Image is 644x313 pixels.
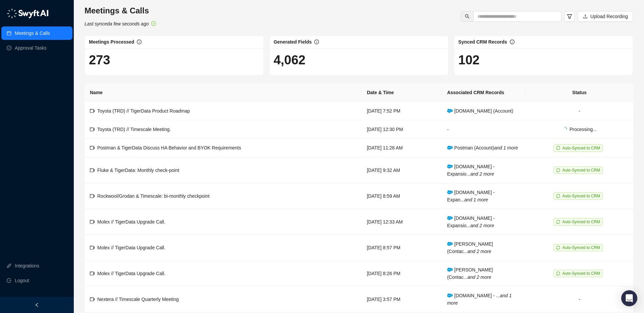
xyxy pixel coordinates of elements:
span: loading [561,126,568,133]
span: Molex // TigerData Upgrade Call. [97,219,165,225]
i: and 2 more [468,274,491,280]
span: video-camera [90,194,95,198]
h1: 102 [458,52,629,68]
span: Meetings Processed [89,39,134,45]
span: [DOMAIN_NAME] - Expansio... [447,215,495,228]
td: [DATE] 9:32 AM [362,158,442,183]
span: sync [556,246,560,250]
td: [DATE] 11:28 AM [362,139,442,158]
span: Upload Recording [590,13,628,20]
span: Generated Fields [274,39,312,45]
i: and 2 more [470,171,494,177]
td: - [526,102,633,120]
span: sync [556,271,560,275]
span: Molex // TigerData Upgrade Call. [97,245,165,250]
th: Date & Time [362,83,442,102]
h1: 273 [89,52,260,68]
span: Toyota (TRD) // Timescale Meeting. [97,127,171,132]
span: info-circle [510,40,515,44]
span: [DOMAIN_NAME] - Expan... [447,190,495,202]
span: logout [7,278,11,283]
button: Upload Recording [578,11,633,22]
span: Auto-Synced to CRM [562,194,600,198]
span: [DOMAIN_NAME] - Expansio... [447,164,495,177]
span: Auto-Synced to CRM [562,271,600,276]
span: Auto-Synced to CRM [562,220,600,224]
td: [DATE] 8:59 AM [362,183,442,209]
span: Fluke & TigerData: Monthly check-point [97,168,179,173]
h1: 4,062 [274,52,444,68]
td: - [442,120,526,139]
i: and 2 more [470,223,494,228]
td: [DATE] 3:57 PM [362,287,442,312]
span: Synced CRM Records [458,39,507,45]
span: Rockwool/Grodan & Timescale: bi-monthly checkpoint [97,193,210,199]
span: [DOMAIN_NAME] (Account) [447,108,513,114]
span: video-camera [90,127,95,132]
span: Postman (Account) [447,145,518,150]
th: Associated CRM Records [442,83,526,102]
span: video-camera [90,145,95,150]
i: and 1 more [494,145,518,150]
span: Postman & TigerData Discuss HA Behavior and BYOK Requirements [97,145,241,150]
span: left [35,303,39,307]
i: and 2 more [468,249,491,254]
i: and 1 more [447,293,512,306]
img: logo-05li4sbe.png [7,8,49,18]
span: sync [556,194,560,198]
span: info-circle [314,40,319,44]
span: sync [556,220,560,224]
h3: Meetings & Calls [85,5,156,16]
th: Name [85,83,362,102]
td: [DATE] 8:26 PM [362,261,442,287]
a: Approval Tasks [15,41,47,55]
td: - [526,287,633,312]
span: Toyota (TRD) // TigerData Product Roadmap [97,108,190,114]
span: video-camera [90,168,95,173]
td: [DATE] 8:57 PM [362,235,442,261]
span: filter [567,14,572,19]
span: Molex // TigerData Upgrade Call. [97,271,165,276]
span: [PERSON_NAME] (Contac... [447,241,493,254]
span: info-circle [137,40,142,44]
span: Auto-Synced to CRM [562,168,600,173]
i: and 1 more [464,197,488,202]
span: upload [583,14,588,19]
span: video-camera [90,220,95,224]
span: Auto-Synced to CRM [562,245,600,250]
span: sync [556,146,560,150]
td: [DATE] 7:52 PM [362,102,442,120]
span: sync [556,168,560,172]
td: [DATE] 12:30 PM [362,120,442,139]
span: search [465,14,470,19]
span: [DOMAIN_NAME] - ... [447,293,512,306]
td: [DATE] 12:33 AM [362,209,442,235]
span: Nextera // Timescale Quarterly Meeting [97,297,179,302]
span: Auto-Synced to CRM [562,146,600,150]
a: Meetings & Calls [15,26,50,40]
i: Last synced a few seconds ago [85,21,149,26]
span: check-circle [151,21,156,26]
span: Processing... [570,127,597,132]
span: video-camera [90,109,95,113]
span: [PERSON_NAME] (Contac... [447,267,493,280]
span: video-camera [90,297,95,302]
div: Open Intercom Messenger [621,290,637,306]
th: Status [526,83,633,102]
span: Logout [15,274,29,287]
span: video-camera [90,271,95,276]
span: video-camera [90,245,95,250]
a: Integrations [15,259,39,272]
